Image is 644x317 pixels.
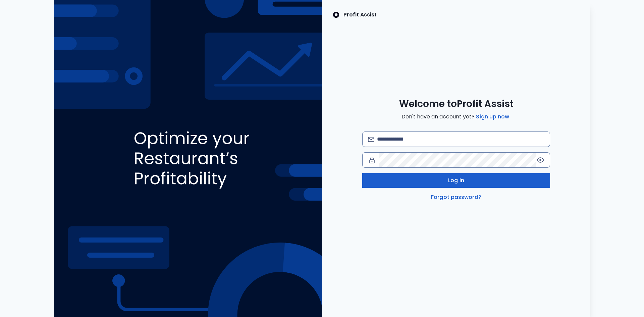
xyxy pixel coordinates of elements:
[399,98,514,110] span: Welcome to Profit Assist
[430,193,483,201] a: Forgot password?
[475,113,511,121] a: Sign up now
[401,113,511,121] span: Don't have an account yet?
[448,176,464,184] span: Log in
[362,173,550,188] button: Log in
[368,137,374,142] img: email
[333,11,339,19] img: SpotOn Logo
[343,11,377,19] p: Profit Assist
